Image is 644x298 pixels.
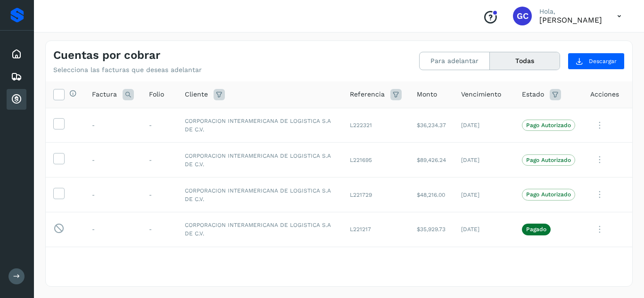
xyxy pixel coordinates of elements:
td: - [84,108,141,143]
td: - [141,247,177,282]
td: CORPORACION INTERAMERICANA DE LOGISTICA S.A DE C.V. [177,108,342,143]
td: L221213 [342,247,409,282]
p: Selecciona las facturas que deseas adelantar [53,66,202,74]
td: L221217 [342,212,409,247]
p: Pago Autorizado [526,157,571,163]
td: [DATE] [454,212,514,247]
td: L222321 [342,108,409,143]
td: [DATE] [454,108,514,143]
td: [DATE] [454,143,514,177]
span: Referencia [350,89,385,99]
td: $89,426.24 [409,143,454,177]
p: Hola, [539,8,602,16]
td: - [141,108,177,143]
span: Vencimiento [461,89,501,99]
td: CORPORACION INTERAMERICANA DE LOGISTICA S.A DE C.V. [177,212,342,247]
h4: Cuentas por cobrar [53,48,160,62]
div: Inicio [7,44,26,64]
td: $48,216.00 [409,177,454,212]
td: L221695 [342,143,409,177]
button: Descargar [568,53,625,70]
td: CORPORACION INTERAMERICANA DE LOGISTICA S.A DE C.V. [177,143,342,177]
td: CORPORACION INTERAMERICANA DE LOGISTICA S.A DE C.V. [177,247,342,282]
p: Genaro Cortez Godínez [539,16,602,24]
td: $35,929.73 [409,212,454,247]
td: [DATE] [454,177,514,212]
td: - [84,247,141,282]
span: Estado [522,89,544,99]
span: Folio [149,89,164,99]
td: - [84,212,141,247]
button: Para adelantar [420,52,490,70]
span: Monto [417,89,437,99]
button: Todas [490,52,560,70]
span: Factura [92,89,117,99]
td: $36,234.37 [409,108,454,143]
td: - [141,177,177,212]
span: Cliente [185,89,208,99]
td: [DATE] [454,247,514,282]
p: Pago Autorizado [526,191,571,198]
td: - [141,212,177,247]
td: L221729 [342,177,409,212]
div: Cuentas por cobrar [7,89,26,110]
p: Pago Autorizado [526,122,571,129]
td: $24,452.78 [409,247,454,282]
span: Acciones [590,89,619,99]
td: - [84,177,141,212]
div: Embarques [7,66,26,87]
p: Pagado [526,226,546,233]
td: - [141,143,177,177]
span: Descargar [589,57,617,65]
td: - [84,143,141,177]
td: CORPORACION INTERAMERICANA DE LOGISTICA S.A DE C.V. [177,177,342,212]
